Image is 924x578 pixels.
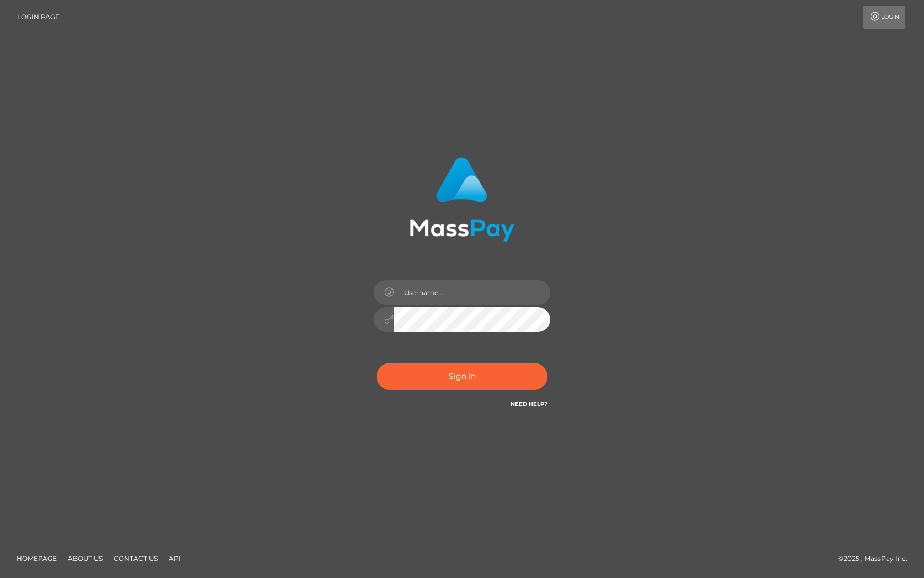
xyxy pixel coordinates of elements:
input: Username... [394,280,550,305]
div: © 2025 , MassPay Inc. [838,553,916,565]
button: Sign in [377,363,547,390]
a: API [164,550,185,567]
a: Homepage [12,550,61,567]
a: Need Help? [511,400,547,408]
a: About Us [63,550,107,567]
a: Login [863,6,905,29]
img: MassPay Login [410,157,514,242]
a: Login Page [17,6,60,29]
a: Contact Us [109,550,162,567]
